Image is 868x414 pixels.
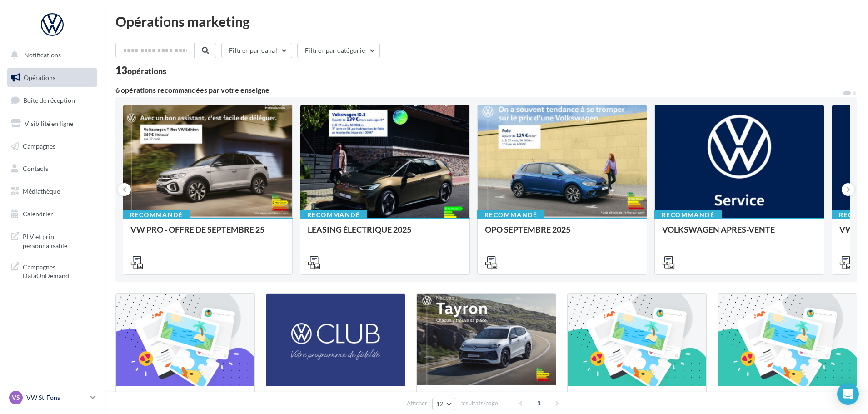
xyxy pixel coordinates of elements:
span: Visibilité en ligne [25,120,73,127]
a: Visibilité en ligne [5,114,99,133]
button: 12 [432,398,455,410]
span: 1 [532,396,546,410]
span: 12 [436,400,444,408]
span: Notifications [24,51,61,59]
div: Open Intercom Messenger [837,383,859,405]
a: Campagnes DataOnDemand [5,257,99,284]
button: Filtrer par catégorie [297,43,380,58]
span: Opérations [24,74,55,81]
span: Afficher [407,399,427,408]
span: Boîte de réception [23,96,75,104]
a: Médiathèque [5,182,99,201]
span: Contacts [23,165,48,172]
span: Campagnes DataOnDemand [23,261,94,280]
a: Boîte de réception [5,90,99,110]
a: PLV et print personnalisable [5,227,99,254]
div: Recommandé [654,210,722,220]
a: Contacts [5,159,99,178]
span: Médiathèque [23,187,60,195]
div: OPO SEPTEMBRE 2025 [485,225,639,243]
span: résultats/page [460,399,498,408]
p: VW St-Fons [26,393,87,402]
div: LEASING ÉLECTRIQUE 2025 [308,225,462,243]
div: Recommandé [300,210,367,220]
a: Calendrier [5,205,99,224]
span: Campagnes [23,142,55,150]
div: VOLKSWAGEN APRES-VENTE [662,225,817,243]
div: Recommandé [123,210,190,220]
div: Opérations marketing [115,15,857,28]
button: Filtrer par canal [221,43,292,58]
a: Campagnes [5,137,99,156]
span: VS [12,393,20,402]
span: PLV et print personnalisable [23,230,94,250]
div: VW PRO - OFFRE DE SEPTEMBRE 25 [130,225,285,243]
div: 13 [115,65,166,75]
button: Notifications [5,45,95,65]
span: Calendrier [23,210,53,218]
div: opérations [127,67,166,75]
a: VS VW St-Fons [7,389,97,406]
a: Opérations [5,68,99,87]
div: 6 opérations recommandées par votre enseigne [115,86,843,94]
div: Recommandé [477,210,544,220]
